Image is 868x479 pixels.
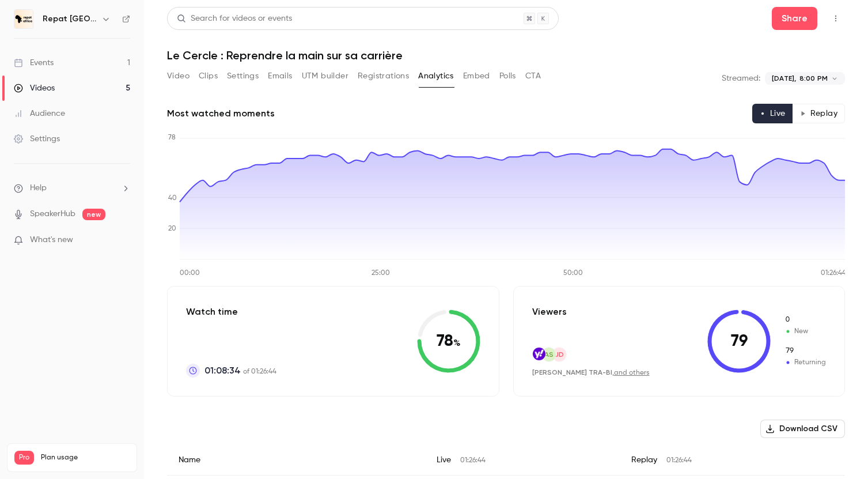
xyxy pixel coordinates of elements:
div: Settings [14,133,60,145]
li: help-dropdown-opener [14,182,130,194]
button: Clips [199,67,218,85]
button: Video [167,67,189,85]
tspan: 25:00 [372,270,390,277]
tspan: 20 [168,225,176,232]
button: Share [772,7,817,30]
tspan: 00:00 [180,270,200,277]
div: Events [14,57,54,69]
span: Returning [784,346,826,356]
tspan: 50:00 [563,270,583,277]
div: Live [425,445,620,476]
span: What's new [30,234,73,246]
span: Help [30,182,47,194]
span: AS [544,349,554,360]
tspan: 40 [168,195,177,202]
button: Emails [268,67,292,85]
button: Embed [463,67,490,85]
div: Search for videos or events [177,13,292,25]
button: Top Bar Actions [827,9,845,28]
span: new [82,209,105,220]
img: Repat Africa [14,10,33,28]
h6: Repat [GEOGRAPHIC_DATA] [43,13,97,25]
iframe: Noticeable Trigger [116,235,130,246]
img: yahoo.fr [533,348,545,360]
p: of 01:26:44 [204,364,276,378]
span: New [784,326,826,337]
button: Replay [793,104,845,123]
p: Viewers [532,305,567,319]
span: 01:26:44 [666,457,692,464]
button: UTM builder [302,67,348,85]
span: Pro [14,451,34,465]
span: UD [554,349,564,360]
p: Streamed: [722,73,760,84]
button: Settings [227,67,259,85]
div: Videos [14,82,55,94]
button: Download CSV [760,420,845,438]
p: Watch time [186,305,276,319]
div: Replay [620,445,846,476]
tspan: 01:26:44 [821,270,846,277]
span: [DATE], [772,73,796,84]
div: , [532,368,650,378]
span: [PERSON_NAME] TRA-BI [532,368,612,376]
tspan: 78 [168,134,176,141]
div: Audience [14,108,65,119]
button: Registrations [358,67,409,85]
h1: Le Cercle : Reprendre la main sur sa carrière [167,48,845,62]
button: Analytics [418,67,454,85]
span: Returning [784,357,826,368]
span: Plan usage [41,453,130,462]
h2: Most watched moments [167,107,275,120]
span: 01:08:34 [204,364,241,378]
button: CTA [525,67,541,85]
a: and others [614,369,650,376]
span: New [784,315,826,325]
span: 8:00 PM [799,73,828,84]
button: Polls [499,67,516,85]
a: SpeakerHub [30,208,75,220]
div: Name [167,445,425,476]
span: 01:26:44 [460,457,486,464]
button: Live [752,104,793,123]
